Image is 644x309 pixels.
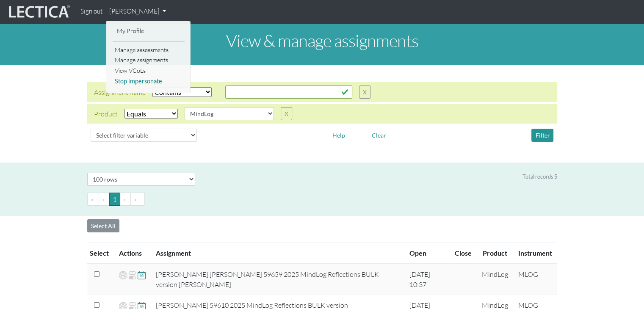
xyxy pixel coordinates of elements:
[151,243,405,264] th: Assignment
[113,55,185,66] a: Manage assignments
[281,107,292,120] button: X
[329,129,349,142] button: Help
[128,270,136,280] span: Re-open Assignment
[113,45,185,55] a: Manage assessments
[7,4,70,20] img: lecticalive
[94,109,118,119] div: Product
[109,193,120,206] button: Go to page 1
[404,264,449,295] td: [DATE] 10:37
[476,264,513,295] td: MindLog
[368,129,390,142] button: Clear
[513,264,557,295] td: MLOG
[522,173,557,181] div: Total records 5
[359,86,370,99] button: X
[119,270,127,280] span: Add VCoLs
[94,87,146,97] div: Assignment name
[114,243,151,264] th: Actions
[106,3,169,20] a: [PERSON_NAME]
[113,76,185,87] a: Stop impersonate
[449,243,476,264] th: Close
[513,243,557,264] th: Instrument
[531,129,553,142] button: Filter
[87,193,557,206] ul: Pagination
[87,219,119,232] button: Select All
[113,66,185,76] a: View VCoLs
[138,270,146,280] span: Update close date
[77,3,106,20] a: Sign out
[87,243,114,264] th: Select
[115,26,182,36] a: My Profile
[476,243,513,264] th: Product
[329,130,349,138] a: Help
[404,243,449,264] th: Open
[151,264,405,295] td: [PERSON_NAME] [PERSON_NAME] 59659 2025 MindLog Reflections BULK version [PERSON_NAME]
